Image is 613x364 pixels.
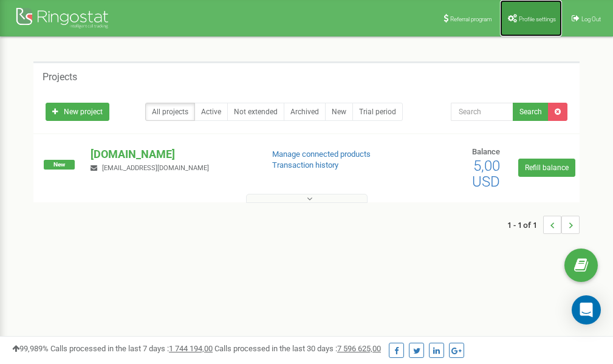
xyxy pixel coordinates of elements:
[169,344,213,353] u: 1 744 194,00
[450,16,492,22] span: Referral program
[337,344,381,353] u: 7 596 625,00
[102,164,209,172] span: [EMAIL_ADDRESS][DOMAIN_NAME]
[91,146,252,162] p: [DOMAIN_NAME]
[284,103,326,121] a: Archived
[50,344,213,353] span: Calls processed in the last 7 days :
[518,159,575,177] a: Refill balance
[12,344,49,353] span: 99,989%
[581,16,601,22] span: Log Out
[352,103,403,121] a: Trial period
[46,103,109,121] a: New project
[451,103,513,121] input: Search
[519,16,556,22] span: Profile settings
[145,103,195,121] a: All projects
[214,344,381,353] span: Calls processed in the last 30 days :
[472,147,500,156] span: Balance
[507,216,543,234] span: 1 - 1 of 1
[472,157,500,190] span: 5,00 USD
[272,160,338,170] a: Transaction history
[325,103,353,121] a: New
[572,295,601,325] div: Open Intercom Messenger
[43,72,77,83] h5: Projects
[507,204,580,246] nav: ...
[194,103,228,121] a: Active
[44,160,75,170] span: New
[227,103,284,121] a: Not extended
[272,149,371,159] a: Manage connected products
[513,103,549,121] button: Search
